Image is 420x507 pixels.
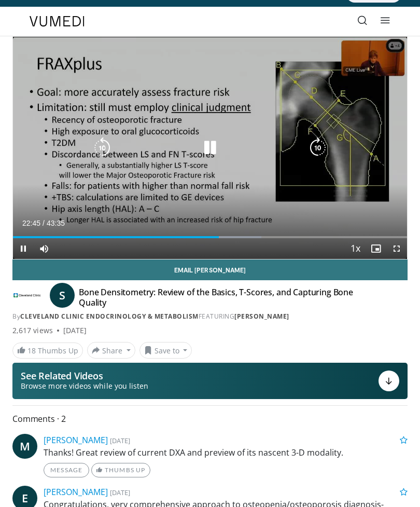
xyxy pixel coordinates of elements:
[12,412,408,426] span: Comments 2
[20,312,199,321] a: Cleveland Clinic Endocrinology & Metabolism
[44,434,108,446] a: [PERSON_NAME]
[139,342,192,359] button: Save to
[44,486,108,498] a: [PERSON_NAME]
[12,363,408,399] button: See Related Videos Browse more videos while you listen
[79,287,359,308] h4: Bone Densitometry: Review of the Basics, T-Scores, and Capturing Bone Quality
[234,312,289,321] a: [PERSON_NAME]
[91,463,150,477] a: Thumbs Up
[366,238,386,259] button: Enable picture-in-picture mode
[110,488,130,497] small: [DATE]
[12,434,37,459] a: M
[27,346,36,355] span: 18
[44,463,89,477] a: Message
[47,219,65,227] span: 43:35
[63,325,87,336] div: [DATE]
[12,312,408,321] div: By FEATURING
[44,446,408,459] p: Thanks! Great review of current DXA and preview of its nascent 3-D modality.
[110,436,130,445] small: [DATE]
[21,371,148,381] p: See Related Videos
[12,259,408,280] a: Email [PERSON_NAME]
[386,238,407,259] button: Fullscreen
[345,238,366,259] button: Playback Rate
[12,287,41,304] img: Cleveland Clinic Endocrinology & Metabolism
[21,381,148,391] span: Browse more videos while you listen
[13,236,407,238] div: Progress Bar
[87,342,135,359] button: Share
[12,342,83,359] a: 18 Thumbs Up
[12,325,53,336] span: 2,617 views
[50,283,75,308] a: S
[43,219,45,227] span: /
[22,219,40,227] span: 22:45
[34,238,54,259] button: Mute
[13,238,34,259] button: Pause
[13,37,407,259] video-js: Video Player
[30,16,85,26] img: VuMedi Logo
